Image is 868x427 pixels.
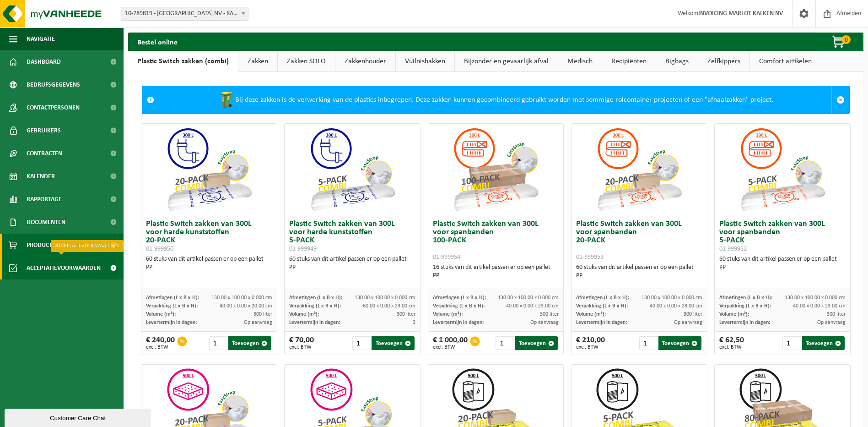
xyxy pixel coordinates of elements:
[639,336,658,350] input: 1
[433,220,559,261] h3: Plastic Switch zakken van 300L voor spanbanden 100-PACK
[146,312,176,317] span: Volume (m³):
[121,7,248,21] span: 10-789819 - MARLOT KALKEN NV - KALKEN
[576,303,628,309] span: Verpakking (L x B x H):
[27,119,61,142] span: Gebruikers
[498,295,559,301] span: 130.00 x 100.00 x 0.000 cm
[841,35,851,44] span: 0
[698,51,749,72] a: Zelfkippers
[146,295,199,301] span: Afmetingen (L x B x H):
[576,272,702,280] div: PP
[27,211,65,234] span: Documenten
[396,51,454,72] a: Vuilnisbakken
[27,234,68,257] span: Product Shop
[817,33,863,51] button: 0
[289,255,415,272] div: 60 stuks van dit artikel passen er op een pallet
[27,257,101,279] span: Acceptatievoorwaarden
[719,345,744,350] span: excl. BTW
[642,295,702,301] span: 130.00 x 100.00 x 0.000 cm
[802,336,845,350] button: Toevoegen
[211,295,272,301] span: 130.00 x 100.00 x 0.000 cm
[238,51,277,72] a: Zakken
[363,303,415,309] span: 60.00 x 0.00 x 23.00 cm
[27,165,55,188] span: Kalender
[289,336,314,350] div: € 70,00
[146,263,272,272] div: PP
[719,295,772,301] span: Afmetingen (L x B x H):
[558,51,602,72] a: Medisch
[719,255,846,272] div: 60 stuks van dit artikel passen er op een pallet
[27,142,62,165] span: Contracten
[793,303,846,309] span: 40.00 x 0.00 x 23.00 cm
[335,51,395,72] a: Zakkenhouder
[433,272,559,280] div: PP
[433,320,484,325] span: Levertermijn in dagen:
[5,407,153,427] iframe: chat widget
[593,124,685,215] img: 01-999953
[228,336,271,350] button: Toevoegen
[220,303,272,309] span: 40.00 x 0.00 x 20.00 cm
[433,336,468,350] div: € 1 000,00
[146,303,198,309] span: Verpakking (L x B x H):
[827,312,846,317] span: 300 liter
[737,124,828,215] img: 01-999952
[355,295,415,301] span: 130.00 x 100.00 x 0.000 cm
[289,320,340,325] span: Levertermijn in dagen:
[576,263,702,280] div: 60 stuks van dit artikel passen er op een pallet
[352,336,371,350] input: 1
[817,320,846,325] span: Op aanvraag
[831,86,849,114] a: Sluit melding
[576,320,627,325] span: Levertermijn in dagen:
[433,263,559,280] div: 16 stuks van dit artikel passen er op een pallet
[413,320,415,325] span: 3
[121,7,248,20] span: 10-789819 - MARLOT KALKEN NV - KALKEN
[674,320,702,325] span: Op aanvraag
[433,303,485,309] span: Verpakking (L x B x H):
[658,336,701,350] button: Toevoegen
[450,124,541,215] img: 01-999954
[576,312,606,317] span: Volume (m³):
[27,73,80,96] span: Bedrijfsgegevens
[506,303,559,309] span: 40.00 x 0.00 x 23.00 cm
[27,188,62,211] span: Rapportage
[289,246,317,252] span: 01-999949
[496,336,514,350] input: 1
[719,263,846,272] div: PP
[719,220,846,253] h3: Plastic Switch zakken van 300L voor spanbanden 5-PACK
[576,295,629,301] span: Afmetingen (L x B x H):
[209,336,227,350] input: 1
[289,263,415,272] div: PP
[146,336,175,350] div: € 240,00
[289,295,342,301] span: Afmetingen (L x B x H):
[289,303,341,309] span: Verpakking (L x B x H):
[433,312,463,317] span: Volume (m³):
[146,320,197,325] span: Levertermijn in dagen:
[146,345,175,350] span: excl. BTW
[602,51,656,72] a: Recipiënten
[289,220,415,253] h3: Plastic Switch zakken van 300L voor harde kunststoffen 5-PACK
[128,33,187,50] h2: Bestel online
[782,336,801,350] input: 1
[530,320,559,325] span: Op aanvraag
[278,51,335,72] a: Zakken SOLO
[719,312,749,317] span: Volume (m³):
[397,312,415,317] span: 300 liter
[576,254,604,261] span: 01-999953
[433,295,486,301] span: Afmetingen (L x B x H):
[27,96,80,119] span: Contactpersonen
[540,312,559,317] span: 300 liter
[128,51,238,72] a: Plastic Switch zakken (combi)
[656,51,698,72] a: Bigbags
[289,312,319,317] span: Volume (m³):
[146,255,272,272] div: 60 stuks van dit artikel passen er op een pallet
[433,254,460,261] span: 01-999954
[455,51,558,72] a: Bijzonder en gevaarlijk afval
[576,220,702,261] h3: Plastic Switch zakken van 300L voor spanbanden 20-PACK
[217,91,235,109] img: WB-0240-HPE-GN-50.png
[307,124,398,215] img: 01-999949
[576,345,605,350] span: excl. BTW
[698,10,783,17] strong: INVOICING MARLOT KALKEN NV
[719,320,770,325] span: Levertermijn in dagen:
[27,27,55,50] span: Navigatie
[719,336,744,350] div: € 62,50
